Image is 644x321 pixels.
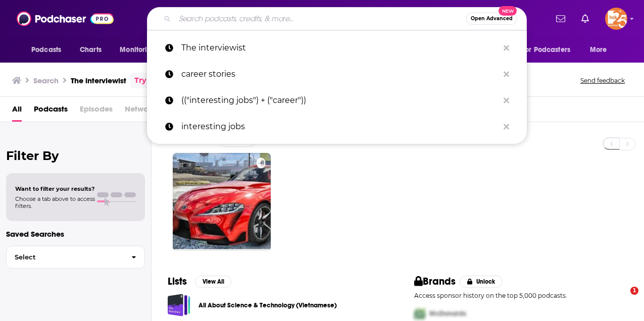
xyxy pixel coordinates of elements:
[610,287,634,311] iframe: Intercom live chat
[168,275,187,288] h2: Lists
[199,300,337,311] a: All About Science & Technology (Vietnamese)
[605,8,627,30] img: User Profile
[147,7,527,30] div: Search podcasts, credits, & more...
[590,43,607,57] span: More
[73,40,108,60] a: Charts
[168,294,190,316] a: All About Science & Technology (Vietnamese)
[175,11,466,27] input: Search podcasts, credits, & more...
[33,76,59,85] h3: Search
[181,114,499,140] p: interesting jobs
[195,276,231,288] button: View All
[12,101,22,122] a: All
[605,8,627,30] span: Logged in as kerrifulks
[181,35,499,61] p: The interviewist
[630,287,638,295] span: 1
[577,10,593,27] a: Show notifications dropdown
[168,275,231,288] a: ListsView All
[522,43,570,57] span: For Podcasters
[583,40,620,60] button: open menu
[147,114,527,140] a: interesting jobs
[6,246,145,269] button: Select
[552,10,569,27] a: Show notifications dropdown
[466,13,517,25] button: Open AdvancedNew
[120,43,156,57] span: Monitoring
[414,292,628,299] p: Access sponsor history on the top 5,000 podcasts.
[429,309,466,318] span: McDonalds
[31,43,61,57] span: Podcasts
[577,76,628,85] button: Send feedback
[15,195,95,209] span: Choose a tab above to access filters.
[181,61,499,87] p: career stories
[147,61,527,87] a: career stories
[24,40,74,60] button: open menu
[147,35,527,61] a: The interviewist
[414,275,456,288] h2: Brands
[471,16,513,21] span: Open Advanced
[6,148,145,163] h2: Filter By
[147,87,527,114] a: (("interesting jobs") + ("career"))
[515,40,585,60] button: open menu
[7,254,123,260] span: Select
[499,6,517,16] span: New
[134,75,208,86] a: Try an exact match
[605,8,627,30] button: Show profile menu
[15,185,95,192] span: Want to filter your results?
[181,87,499,114] p: (("interesting jobs") + ("career"))
[80,43,102,57] span: Charts
[113,40,169,60] button: open menu
[80,101,113,122] span: Episodes
[34,101,68,122] a: Podcasts
[6,229,145,239] p: Saved Searches
[17,9,114,28] img: Podchaser - Follow, Share and Rate Podcasts
[125,101,159,122] span: Networks
[71,76,126,85] h3: The interviewist
[460,276,503,288] button: Unlock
